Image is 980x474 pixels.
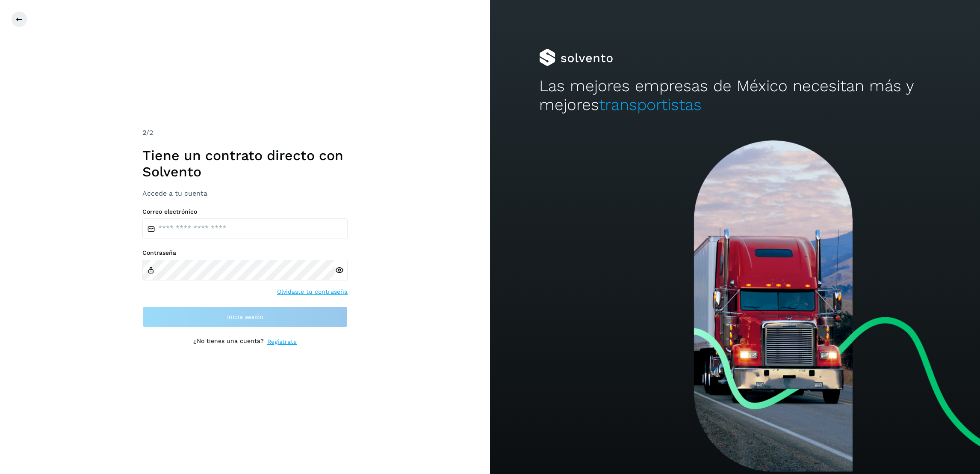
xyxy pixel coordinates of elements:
[142,307,348,327] button: Inicia sesión
[277,287,348,296] a: Olvidaste tu contraseña
[142,249,348,256] label: Contraseña
[142,128,146,137] span: 2
[193,337,264,346] p: ¿No tienes una cuenta?
[142,208,348,215] label: Correo electrónico
[142,147,348,180] h1: Tiene un contrato directo con Solvento
[267,337,297,346] a: Regístrate
[142,189,348,197] h3: Accede a tu cuenta
[142,128,348,138] div: /2
[227,314,263,320] span: Inicia sesión
[539,77,931,115] h2: Las mejores empresas de México necesitan más y mejores
[599,95,702,114] span: transportistas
